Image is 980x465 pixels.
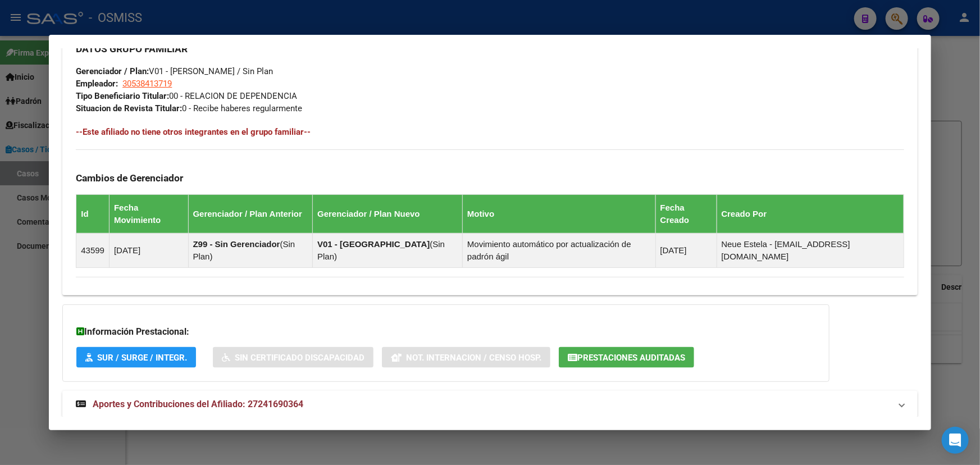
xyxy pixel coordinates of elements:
[93,399,303,409] span: Aportes y Contribuciones del Afiliado: 27241690364
[76,66,273,76] span: V01 - [PERSON_NAME] / Sin Plan
[188,233,313,267] td: ( )
[188,194,313,233] th: Gerenciador / Plan Anterior
[97,353,187,363] span: SUR / SURGE / INTEGR.
[313,194,463,233] th: Gerenciador / Plan Nuevo
[76,79,118,89] strong: Empleador:
[76,325,815,339] h3: Información Prestacional:
[235,353,364,363] span: Sin Certificado Discapacidad
[717,194,904,233] th: Creado Por
[193,239,295,261] span: Sin Plan
[317,239,445,261] span: Sin Plan
[76,66,149,76] strong: Gerenciador / Plan:
[655,194,717,233] th: Fecha Creado
[62,391,918,418] mat-expansion-panel-header: Aportes y Contribuciones del Afiliado: 27241690364
[717,233,904,267] td: Neue Estela - [EMAIL_ADDRESS][DOMAIN_NAME]
[76,103,302,113] span: 0 - Recibe haberes regularmente
[559,347,694,368] button: Prestaciones Auditadas
[406,353,541,363] span: Not. Internacion / Censo Hosp.
[942,427,969,454] div: Open Intercom Messenger
[313,233,463,267] td: ( )
[463,233,656,267] td: Movimiento automático por actualización de padrón ágil
[193,239,280,249] strong: Z99 - Sin Gerenciador
[109,194,188,233] th: Fecha Movimiento
[76,233,110,267] td: 43599
[76,103,182,113] strong: Situacion de Revista Titular:
[655,233,717,267] td: [DATE]
[76,91,169,101] strong: Tipo Beneficiario Titular:
[463,194,656,233] th: Motivo
[317,239,430,249] strong: V01 - [GEOGRAPHIC_DATA]
[76,91,297,101] span: 00 - RELACION DE DEPENDENCIA
[109,233,188,267] td: [DATE]
[577,353,685,363] span: Prestaciones Auditadas
[382,347,550,368] button: Not. Internacion / Censo Hosp.
[213,347,373,368] button: Sin Certificado Discapacidad
[122,79,172,89] span: 30538413719
[76,347,196,368] button: SUR / SURGE / INTEGR.
[76,43,904,55] h3: DATOS GRUPO FAMILIAR
[76,172,904,184] h3: Cambios de Gerenciador
[76,194,110,233] th: Id
[76,126,904,138] h4: --Este afiliado no tiene otros integrantes en el grupo familiar--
